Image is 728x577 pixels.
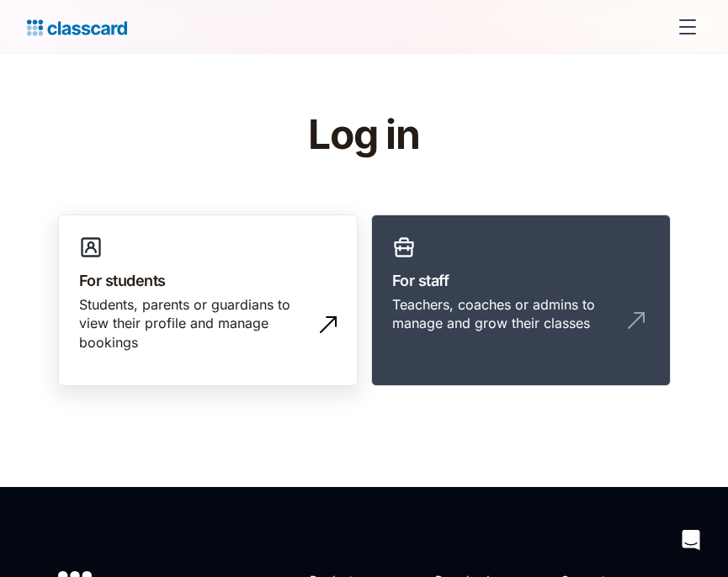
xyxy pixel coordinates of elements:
[58,214,358,386] a: For studentsStudents, parents or guardians to view their profile and manage bookings
[79,295,303,352] div: Students, parents or guardians to view their profile and manage bookings
[671,520,711,560] div: Open Intercom Messenger
[371,214,671,386] a: For staffTeachers, coaches or admins to manage and grow their classes
[27,15,127,39] a: Logo
[97,113,631,157] h1: Log in
[667,7,701,47] div: menu
[79,269,337,292] h3: For students
[392,269,650,292] h3: For staff
[392,295,616,333] div: Teachers, coaches or admins to manage and grow their classes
